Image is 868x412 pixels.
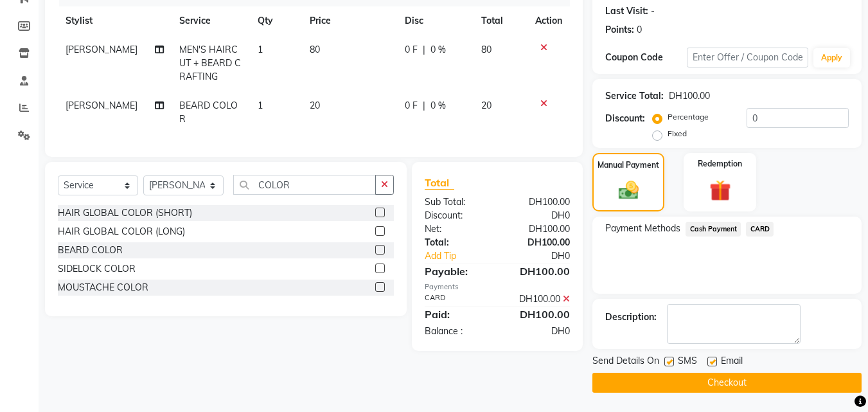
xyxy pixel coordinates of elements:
span: Cash Payment [686,222,741,237]
th: Disc [397,6,474,35]
th: Total [474,6,528,35]
th: Stylist [58,6,172,35]
img: _cash.svg [612,179,645,202]
div: Balance : [415,325,497,338]
span: 20 [481,100,492,111]
div: HAIR GLOBAL COLOR (SHORT) [58,206,192,220]
button: Checkout [592,373,862,393]
span: 80 [481,44,492,55]
label: Redemption [698,158,742,170]
div: Sub Total: [415,195,497,209]
span: SMS [678,354,697,370]
span: [PERSON_NAME] [66,100,137,111]
div: SIDELOCK COLOR [58,262,136,276]
div: Net: [415,222,497,236]
div: DH100.00 [497,236,580,249]
div: Payable: [415,264,497,279]
span: 0 % [430,99,446,112]
th: Price [302,6,397,35]
div: DH100.00 [497,222,580,236]
span: [PERSON_NAME] [66,44,137,55]
div: DH100.00 [497,292,580,306]
span: Total [425,176,454,190]
div: 0 [637,23,642,37]
button: Apply [813,48,850,67]
th: Qty [250,6,302,35]
span: 0 F [405,99,418,112]
th: Action [527,6,570,35]
div: MOUSTACHE COLOR [58,281,148,294]
span: 0 F [405,43,418,57]
label: Manual Payment [598,159,659,171]
div: Payments [425,282,570,292]
div: DH0 [497,209,580,222]
img: _gift.svg [703,177,738,204]
span: | [423,99,425,112]
div: HAIR GLOBAL COLOR (LONG) [58,225,185,238]
div: Discount: [415,209,497,222]
span: Email [721,354,743,370]
div: Service Total: [605,89,664,103]
span: MEN'S HAIRCUT + BEARD CRAFTING [179,44,241,82]
span: 1 [258,44,263,55]
span: | [423,43,425,57]
div: Total: [415,236,497,249]
span: 0 % [430,43,446,57]
div: DH100.00 [497,264,580,279]
span: Send Details On [592,354,659,370]
div: CARD [415,292,497,306]
div: Description: [605,310,657,324]
th: Service [172,6,250,35]
label: Fixed [668,128,687,139]
div: DH100.00 [669,89,710,103]
div: Last Visit: [605,4,648,18]
span: 1 [258,100,263,111]
div: Discount: [605,112,645,125]
div: Paid: [415,307,497,322]
a: Add Tip [415,249,511,263]
div: Points: [605,23,634,37]
div: DH100.00 [497,195,580,209]
span: Payment Methods [605,222,680,235]
div: DH0 [511,249,580,263]
span: BEARD COLOR [179,100,238,125]
input: Search or Scan [233,175,376,195]
span: 80 [310,44,320,55]
div: Coupon Code [605,51,686,64]
div: - [651,4,655,18]
span: CARD [746,222,774,237]
span: 20 [310,100,320,111]
input: Enter Offer / Coupon Code [687,48,808,67]
div: BEARD COLOR [58,244,123,257]
div: DH0 [497,325,580,338]
label: Percentage [668,111,709,123]
div: DH100.00 [497,307,580,322]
